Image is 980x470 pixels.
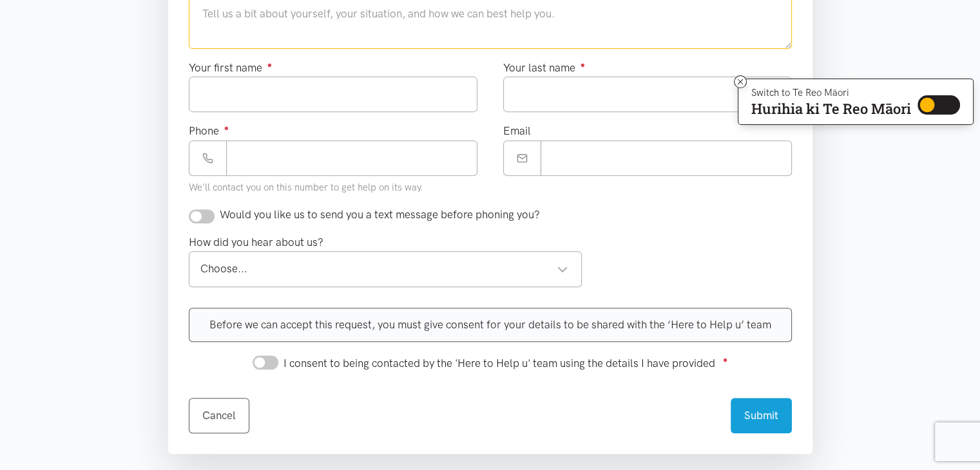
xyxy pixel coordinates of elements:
sup: ● [267,60,273,70]
label: Email [503,122,531,140]
div: Before we can accept this request, you must give consent for your details to be shared with the ‘... [189,308,792,342]
label: Your last name [503,59,586,77]
span: Would you like us to send you a text message before phoning you? [220,208,540,221]
input: Phone number [226,140,477,176]
small: We'll contact you on this number to get help on its way. [189,182,423,193]
p: Switch to Te Reo Māori [751,89,911,97]
label: Phone [189,122,229,140]
div: Choose... [200,260,569,277]
label: How did you hear about us? [189,234,323,251]
sup: ● [224,123,229,133]
p: Hurihia ki Te Reo Māori [751,103,911,115]
label: Your first name [189,59,273,77]
input: Email [541,140,792,176]
button: Submit [731,398,792,433]
a: Cancel [189,398,249,433]
sup: ● [723,355,728,364]
span: I consent to being contacted by the 'Here to Help u' team using the details I have provided [283,357,715,370]
sup: ● [581,60,586,70]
